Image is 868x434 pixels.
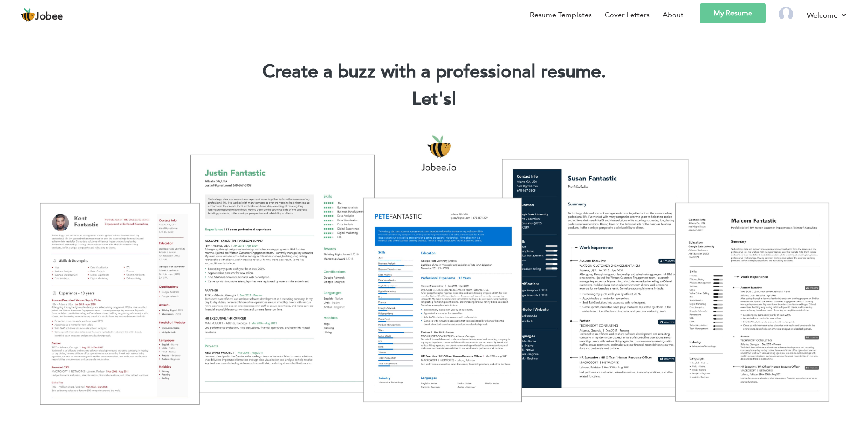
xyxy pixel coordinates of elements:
[530,10,592,20] a: Resume Templates
[700,3,766,23] a: My Resume
[35,12,63,22] span: Jobee
[21,8,35,22] img: jobee.io
[663,10,683,20] a: About
[807,10,847,21] a: Welcome
[14,87,854,111] h2: Let's
[14,60,854,84] h1: Create a buzz with a professional resume.
[452,87,456,112] span: |
[605,10,650,20] a: Cover Letters
[21,8,63,22] a: Jobee
[779,7,793,21] img: Profile Img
